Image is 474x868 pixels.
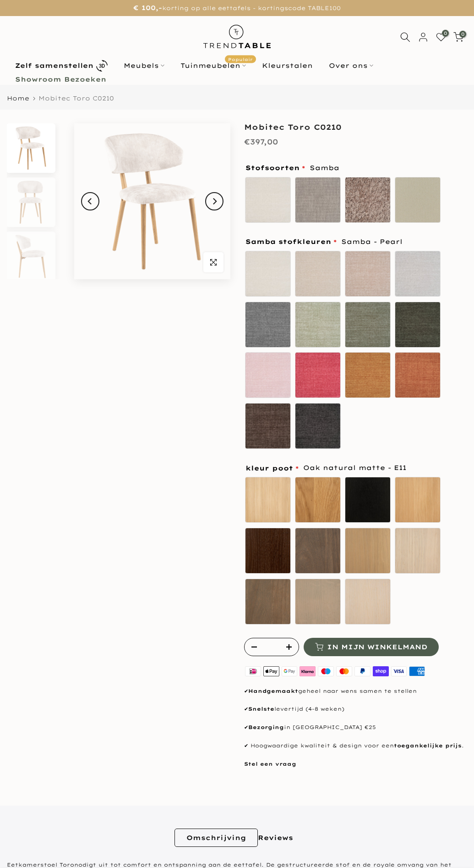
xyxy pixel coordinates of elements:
[245,238,337,245] span: Samba stofkleuren
[459,31,466,38] span: 0
[335,665,354,678] img: master
[244,705,468,714] p: ✔ levertijd (4-8 weken)
[303,462,406,474] span: Oak natural matte - E11
[254,60,321,71] a: Kleurstalen
[205,192,223,210] button: Next
[244,723,468,732] p: ✔ in [GEOGRAPHIC_DATA] €25
[174,829,258,847] a: Omschrijving
[225,55,256,63] span: Populair
[244,761,296,767] a: Stel een vraag
[310,162,339,174] span: Samba
[299,665,317,678] img: klarna
[390,665,408,678] img: visa
[245,465,299,471] span: kleur poot
[7,95,29,101] a: Home
[394,742,462,749] strong: toegankelijke prijs
[197,16,277,57] img: trend-table
[442,30,449,37] span: 0
[15,62,93,69] b: Zelf samenstellen
[7,74,114,85] a: Showroom Bezoeken
[327,644,427,650] span: In mijn winkelmand
[321,60,381,71] a: Over ons
[1,821,47,867] iframe: toggle-frame
[453,32,463,42] a: 0
[246,829,305,847] a: Reviews
[244,665,262,678] img: ideal
[341,236,403,248] span: Samba - Pearl
[244,687,468,696] p: ✔ geheel naar wens samen te stellen
[7,58,115,74] a: Zelf samenstellen
[172,60,254,71] a: TuinmeubelenPopulair
[248,706,274,712] strong: Snelste
[15,76,106,83] b: Showroom Bezoeken
[436,32,446,42] a: 0
[408,665,426,678] img: american express
[371,665,390,678] img: shopify pay
[133,4,162,12] strong: € 100,-
[244,741,468,751] p: ✔ Hoogwaardige kwaliteit & design voor een .
[248,688,298,694] strong: Handgemaakt
[245,165,305,171] span: Stofsoorten
[304,638,439,656] button: In mijn winkelmand
[280,665,299,678] img: google pay
[81,192,99,210] button: Previous
[115,60,172,71] a: Meubels
[244,135,278,149] div: €397,00
[11,2,463,14] p: korting op alle eettafels - kortingscode TABLE100
[38,94,114,102] span: Mobitec Toro C0210
[244,123,468,131] h1: Mobitec Toro C0210
[262,665,280,678] img: apple pay
[248,724,284,730] strong: Bezorging
[317,665,335,678] img: maestro
[353,665,371,678] img: paypal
